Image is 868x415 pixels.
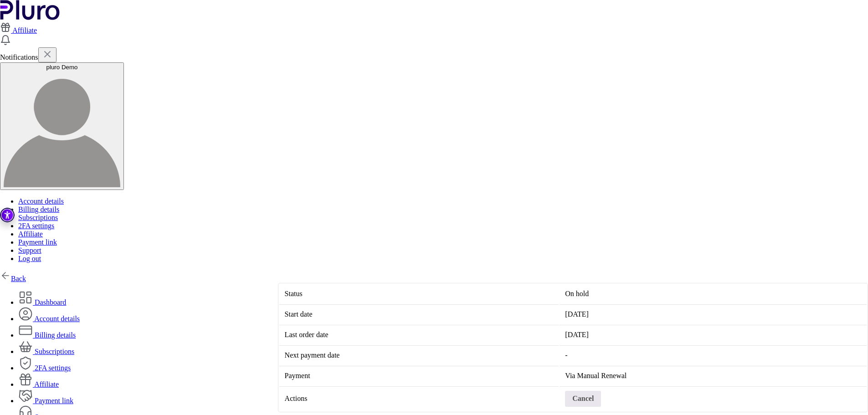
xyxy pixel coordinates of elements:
[18,230,43,238] a: Affiliate
[279,284,559,303] td: Status
[565,372,627,379] span: Via Manual Renewal
[565,391,601,407] a: Cancel
[42,49,53,60] img: x.svg
[279,366,559,385] td: Payment
[4,71,120,187] img: user avatar
[279,304,559,324] td: Start date
[18,331,76,339] a: Billing details
[279,325,559,344] td: Last order date
[560,284,867,303] td: On hold
[18,397,73,405] a: Payment link
[18,380,59,388] a: Affiliate
[4,64,120,71] div: pluro Demo
[279,386,559,411] td: Actions
[279,345,559,365] td: Next payment date
[18,298,66,306] a: Dashboard
[18,205,59,213] a: Billing details
[560,325,867,344] td: [DATE]
[18,197,64,205] a: Account details
[18,222,54,230] a: 2FA settings
[18,348,74,355] a: Subscriptions
[12,26,37,34] span: Affiliate
[18,315,80,323] a: Account details
[18,238,57,246] a: Payment link
[18,214,58,221] a: Subscriptions
[560,345,867,365] td: -
[560,304,867,324] td: [DATE]
[18,364,71,372] a: 2FA settings
[18,246,41,254] a: Support
[18,255,41,262] a: Log out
